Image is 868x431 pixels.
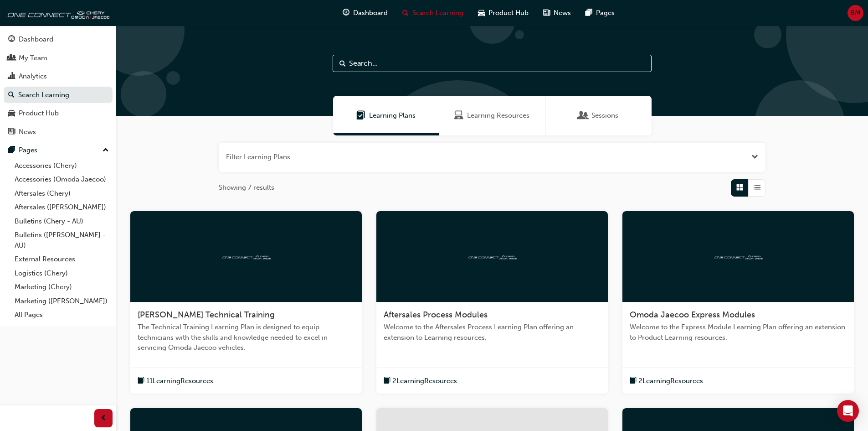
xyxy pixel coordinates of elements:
span: search-icon [8,91,15,99]
a: My Team [4,50,113,67]
span: book-icon [138,375,144,387]
span: Welcome to the Aftersales Process Learning Plan offering an extension to Learning resources. [384,322,601,343]
button: Pages [4,142,113,159]
span: Search Learning [412,8,463,18]
a: SessionsSessions [545,96,652,135]
span: News [554,8,571,18]
div: My Team [19,53,47,63]
a: All Pages [11,308,113,322]
span: pages-icon [8,146,15,155]
a: Analytics [4,68,113,85]
a: Product Hub [4,105,113,122]
img: oneconnect [467,252,517,260]
button: Open the filter [751,152,758,162]
a: Accessories (Chery) [11,159,113,173]
span: Welcome to the Express Module Learning Plan offering an extension to Product Learning resources. [630,322,847,343]
span: Learning Resources [467,110,529,121]
a: Bulletins ([PERSON_NAME] - AU) [11,228,113,252]
span: 2 Learning Resources [638,376,703,386]
span: Sessions [579,110,588,121]
img: oneconnect [5,4,109,22]
span: [PERSON_NAME] Technical Training [138,310,275,320]
span: search-icon [402,7,409,19]
span: Learning Plans [356,110,365,121]
span: 2 Learning Resources [392,376,457,386]
span: The Technical Training Learning Plan is designed to equip technicians with the skills and knowled... [138,322,354,353]
a: car-iconProduct Hub [471,4,536,22]
a: news-iconNews [536,4,578,22]
a: Marketing ([PERSON_NAME]) [11,294,113,308]
a: oneconnectAftersales Process ModulesWelcome to the Aftersales Process Learning Plan offering an e... [376,211,608,394]
span: chart-icon [8,73,15,81]
a: News [4,124,113,140]
span: Pages [596,8,615,18]
a: search-iconSearch Learning [395,4,471,22]
span: 11 Learning Resources [146,376,213,386]
a: Aftersales (Chery) [11,187,113,201]
span: Omoda Jaecoo Express Modules [630,310,755,320]
a: Marketing (Chery) [11,280,113,294]
a: Accessories (Omoda Jaecoo) [11,172,113,187]
span: BM [850,8,861,18]
span: Grid [736,182,743,193]
span: List [754,182,760,193]
button: DashboardMy TeamAnalyticsSearch LearningProduct HubNews [4,29,113,142]
div: Dashboard [19,34,53,45]
div: News [19,127,36,137]
div: Pages [19,145,37,156]
a: Aftersales ([PERSON_NAME]) [11,200,113,214]
button: book-icon2LearningResources [384,375,457,387]
button: BM [847,5,863,21]
img: oneconnect [713,252,763,260]
span: guage-icon [343,7,349,19]
span: Aftersales Process Modules [384,310,488,320]
a: pages-iconPages [578,4,622,22]
a: Logistics (Chery) [11,266,113,280]
a: Learning ResourcesLearning Resources [439,96,545,135]
a: Bulletins (Chery - AU) [11,214,113,228]
span: book-icon [384,375,390,387]
span: Sessions [591,110,618,121]
a: Dashboard [4,31,113,48]
span: Product Hub [488,8,529,18]
span: car-icon [478,7,485,19]
span: Showing 7 results [219,182,274,193]
span: guage-icon [8,36,15,44]
span: news-icon [8,128,15,136]
span: Dashboard [353,8,388,18]
a: Learning PlansLearning Plans [333,96,439,135]
span: pages-icon [586,7,592,19]
span: news-icon [543,7,550,19]
button: book-icon11LearningResources [138,375,213,387]
img: oneconnect [221,252,271,260]
span: prev-icon [100,413,107,424]
input: Search... [333,55,652,72]
span: car-icon [8,109,15,118]
span: book-icon [630,375,637,387]
span: people-icon [8,54,15,62]
a: oneconnectOmoda Jaecoo Express ModulesWelcome to the Express Module Learning Plan offering an ext... [622,211,854,394]
span: up-icon [103,145,109,156]
div: Open Intercom Messenger [837,400,859,422]
span: Search [339,58,346,69]
div: Product Hub [19,108,59,119]
span: Learning Resources [454,110,463,121]
a: guage-iconDashboard [335,4,395,22]
a: External Resources [11,252,113,266]
button: book-icon2LearningResources [630,375,703,387]
a: oneconnect[PERSON_NAME] Technical TrainingThe Technical Training Learning Plan is designed to equ... [130,211,362,394]
div: Analytics [19,71,47,82]
a: Search Learning [4,87,113,104]
span: Learning Plans [369,110,416,121]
